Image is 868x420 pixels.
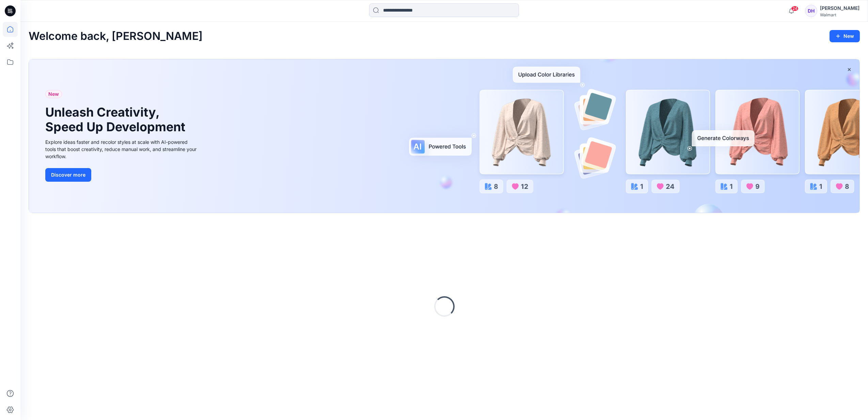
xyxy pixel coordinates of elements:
button: Discover more [45,168,91,182]
span: 24 [791,6,799,11]
button: New [830,30,860,42]
div: [PERSON_NAME] [820,4,859,12]
h1: Unleash Creativity, Speed Up Development [45,105,188,134]
div: Explore ideas faster and recolor styles at scale with AI-powered tools that boost creativity, red... [45,138,199,160]
h2: Welcome back, [PERSON_NAME] [29,30,203,43]
a: Discover more [45,168,199,182]
span: New [48,90,59,98]
div: Walmart [820,12,859,17]
div: DH [805,5,817,17]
